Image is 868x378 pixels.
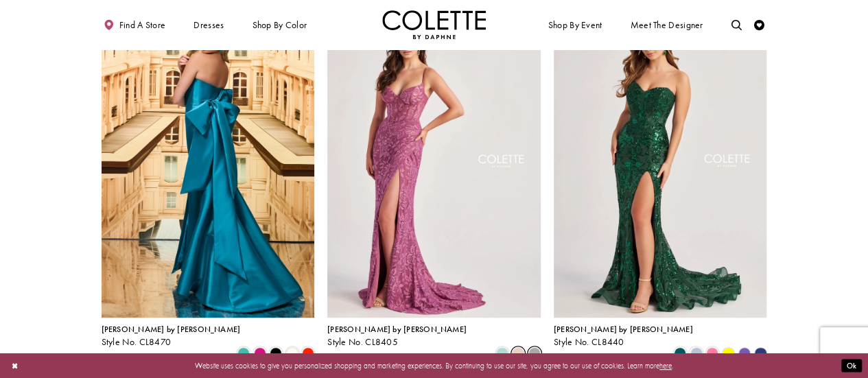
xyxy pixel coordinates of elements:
span: Meet the designer [630,20,703,30]
a: Toggle search [729,10,744,39]
i: Sea Glass [496,347,508,359]
a: Visit Colette by Daphne Style No. CL8405 Page [327,8,541,318]
a: here [659,361,672,370]
i: Fuchsia [254,347,266,359]
div: Colette by Daphne Style No. CL8440 [554,325,693,347]
i: Scarlet [302,347,314,359]
a: Visit Home Page [382,10,486,39]
i: Violet [738,347,751,359]
span: Shop By Event [548,20,602,30]
span: Style No. CL8470 [102,336,172,348]
i: Turquoise [237,347,250,359]
i: Black [270,347,282,359]
span: Shop By Event [546,10,605,39]
div: Colette by Daphne Style No. CL8470 [102,325,241,347]
span: Style No. CL8440 [554,336,624,348]
span: [PERSON_NAME] by [PERSON_NAME] [554,324,693,335]
span: [PERSON_NAME] by [PERSON_NAME] [327,324,467,335]
p: Website uses cookies to give you personalized shopping and marketing experiences. By continuing t... [75,359,793,373]
button: Close Dialog [6,357,23,375]
a: Check Wishlist [751,10,767,39]
a: Visit Colette by Daphne Style No. CL8470 Page [102,8,315,318]
i: Yellow [722,347,734,359]
i: Spruce [674,347,686,359]
a: Find a store [102,10,168,39]
span: Dresses [193,20,224,30]
span: Find a store [119,20,166,30]
span: Style No. CL8405 [327,336,398,348]
i: Rose [512,347,524,359]
span: Dresses [191,10,226,39]
img: Colette by Daphne [382,10,486,39]
span: [PERSON_NAME] by [PERSON_NAME] [102,324,241,335]
span: Shop by color [252,20,307,30]
a: Meet the designer [628,10,706,39]
span: Shop by color [250,10,309,39]
i: Smoke [528,347,541,359]
i: Cotton Candy [706,347,718,359]
div: Colette by Daphne Style No. CL8405 [327,325,467,347]
button: Submit Dialog [841,359,862,373]
i: Navy Blue [754,347,766,359]
i: Diamond White [286,347,298,359]
a: Visit Colette by Daphne Style No. CL8440 Page [554,8,767,318]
